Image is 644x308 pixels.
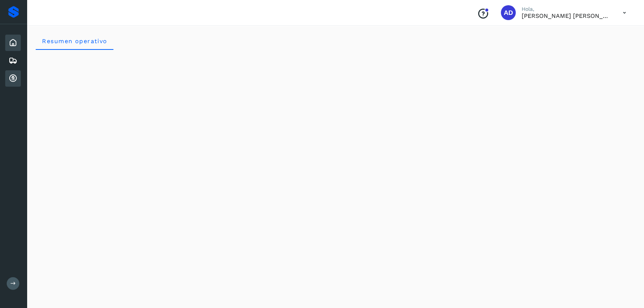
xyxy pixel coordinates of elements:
div: Inicio [5,35,21,51]
p: Hola, [522,6,611,12]
div: Cuentas por cobrar [5,70,21,87]
div: Embarques [5,52,21,69]
p: ALMA DELIA CASTAÑEDA MERCADO [522,12,611,19]
span: Resumen operativo [42,38,107,45]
